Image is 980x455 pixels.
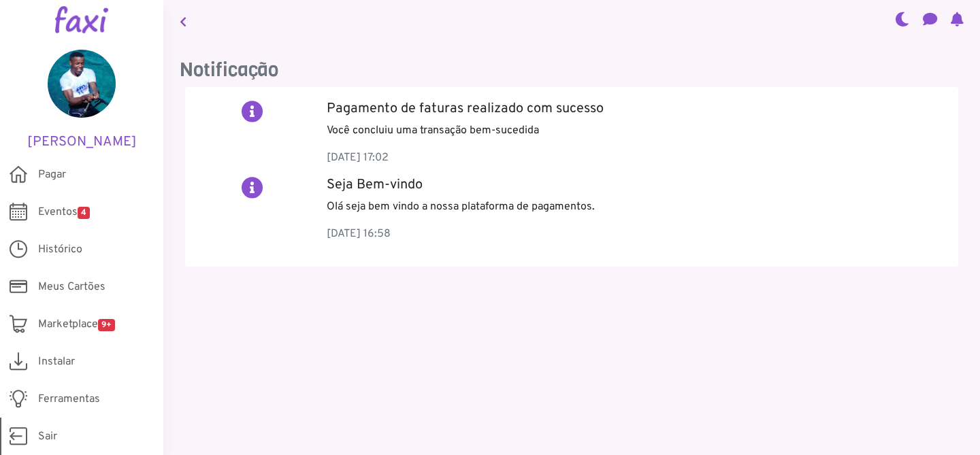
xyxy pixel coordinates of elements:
[38,279,105,295] span: Meus Cartões
[327,226,945,242] p: [DATE] 16:58
[180,58,964,82] h3: Notificação
[38,241,82,258] span: Histórico
[327,177,945,193] h5: Seja Bem-vindo
[20,50,143,150] a: [PERSON_NAME]
[38,428,57,445] span: Sair
[38,204,90,220] span: Eventos
[78,207,90,219] span: 4
[327,122,945,139] p: Você concluiu uma transação bem-sucedida
[98,319,115,331] span: 9+
[20,134,143,150] h5: [PERSON_NAME]
[327,150,945,166] p: [DATE] 17:02
[38,316,115,333] span: Marketplace
[38,354,75,370] span: Instalar
[327,199,945,215] p: Olá seja bem vindo a nossa plataforma de pagamentos.
[38,391,100,407] span: Ferramentas
[327,101,945,117] h5: Pagamento de faturas realizado com sucesso
[38,167,66,183] span: Pagar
